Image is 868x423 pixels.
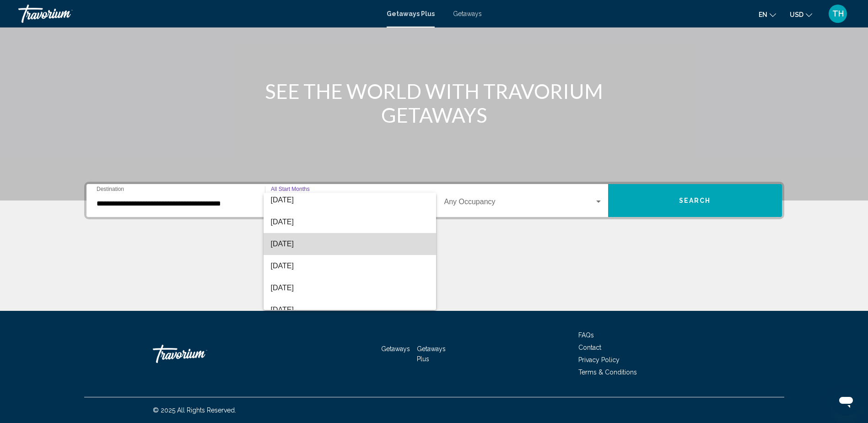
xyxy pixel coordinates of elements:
span: [DATE] [271,299,429,321]
span: [DATE] [271,255,429,277]
iframe: Button to launch messaging window [831,386,861,416]
span: [DATE] [271,277,429,299]
span: [DATE] [271,189,429,211]
span: [DATE] [271,211,429,233]
span: [DATE] [271,233,429,255]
